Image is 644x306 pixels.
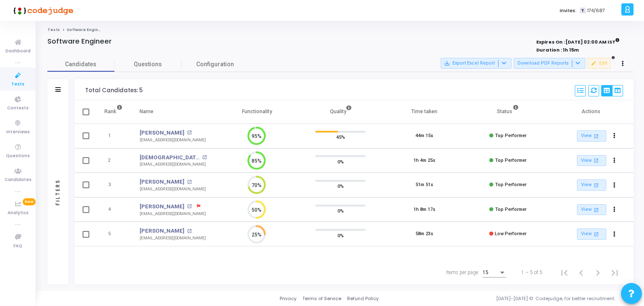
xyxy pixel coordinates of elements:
mat-icon: open_in_new [187,204,192,209]
a: View [577,204,606,215]
th: Status [466,100,550,124]
a: View [577,130,606,142]
mat-icon: open_in_new [593,132,600,140]
a: Terms of Service [302,295,341,302]
span: Candidates [47,60,114,69]
a: [PERSON_NAME] [140,227,184,235]
div: Time taken [411,107,437,116]
button: Actions [609,155,621,166]
span: Contests [7,105,29,112]
div: Items per page: [446,269,479,276]
a: View [577,228,606,240]
a: [PERSON_NAME] [140,129,184,137]
span: 0% [338,207,344,215]
td: 4 [96,197,131,222]
span: 174/687 [587,7,605,14]
span: FAQ [13,243,22,250]
strong: Duration : 1h 15m [536,47,579,53]
button: Actions [609,179,621,191]
button: First page [556,264,573,281]
span: Dashboard [5,48,31,55]
a: [DEMOGRAPHIC_DATA] [140,153,200,162]
div: [EMAIL_ADDRESS][DOMAIN_NAME] [140,186,206,192]
mat-select: Items per page: [483,270,506,276]
mat-icon: open_in_new [593,157,600,164]
button: Previous page [573,264,589,281]
span: Top Performer [495,207,527,212]
span: Top Performer [495,182,527,187]
button: Actions [609,228,621,240]
button: Last page [606,264,623,281]
span: Top Performer [495,133,527,138]
span: Software Engineer [67,27,106,32]
span: 0% [338,157,344,166]
mat-icon: edit [591,60,597,66]
div: 44m 15s [415,132,433,140]
mat-icon: open_in_new [593,231,600,238]
span: Top Performer [495,158,527,163]
mat-icon: open_in_new [187,229,192,233]
mat-icon: open_in_new [187,180,192,184]
span: Questions [6,153,30,160]
th: Actions [550,100,634,124]
span: Questions [114,60,182,69]
span: Analytics [8,210,29,217]
a: [PERSON_NAME] [140,178,184,186]
a: View [577,179,606,191]
div: [DATE]-[DATE] © Codejudge, for better recruitment. [379,295,634,302]
nav: breadcrumb [47,27,634,33]
span: T [580,8,585,14]
h4: Software Engineer [47,37,112,46]
mat-icon: open_in_new [593,206,600,213]
strong: Expires On : [DATE] 02:00 AM IST [536,36,620,46]
td: 1 [96,124,131,148]
button: Export Excel Report [441,58,512,69]
a: Tests [47,27,60,32]
span: 15 [483,270,488,275]
button: Actions [609,204,621,215]
mat-icon: open_in_new [202,155,207,160]
mat-icon: save_alt [444,60,450,66]
th: Functionality [215,100,299,124]
div: 58m 23s [415,231,433,238]
span: Configuration [196,60,234,69]
div: 1h 8m 17s [413,206,435,213]
button: Actions [609,130,621,142]
span: 45% [336,133,345,141]
span: Interviews [6,129,30,136]
mat-icon: open_in_new [187,130,192,135]
th: Quality [299,100,383,124]
div: View Options [601,85,623,96]
div: [EMAIL_ADDRESS][DOMAIN_NAME] [140,161,207,168]
td: 2 [96,148,131,173]
img: logo [10,2,73,19]
button: Download PDF Reports [514,58,585,69]
div: [EMAIL_ADDRESS][DOMAIN_NAME] [140,235,206,241]
div: Total Candidates: 5 [85,87,143,94]
button: Edit [587,58,610,69]
a: View [577,155,606,166]
a: [PERSON_NAME] [140,202,184,211]
span: Tests [11,81,24,88]
div: 51m 51s [415,182,433,189]
span: Candidates [5,176,31,184]
div: Filters [54,146,62,238]
mat-icon: open_in_new [593,182,600,189]
div: Name [140,107,153,116]
div: [EMAIL_ADDRESS][DOMAIN_NAME] [140,211,206,217]
span: New [23,198,36,205]
span: 0% [338,231,344,239]
a: Refund Policy [347,295,379,302]
td: 5 [96,222,131,246]
div: 1h 4m 25s [413,157,435,164]
button: Next page [589,264,606,281]
label: Invites: [560,7,576,14]
a: Privacy [280,295,296,302]
span: 0% [338,182,344,190]
td: 3 [96,173,131,197]
div: [EMAIL_ADDRESS][DOMAIN_NAME] [140,137,206,143]
th: Rank [96,100,131,124]
div: 1 – 5 of 5 [521,269,543,276]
